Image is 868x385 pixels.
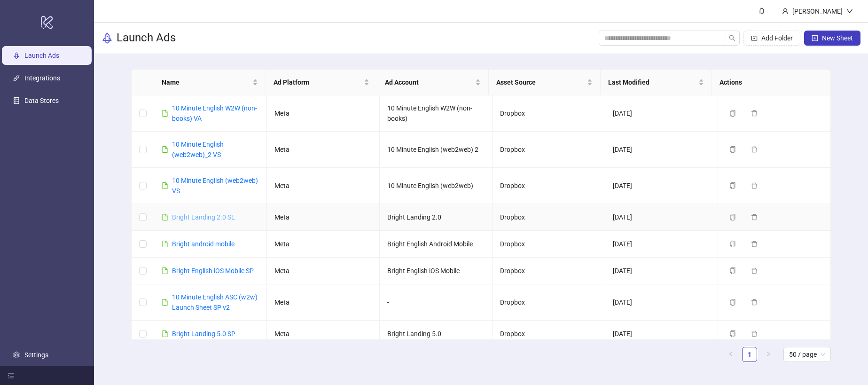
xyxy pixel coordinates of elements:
[24,74,60,82] a: Integrations
[605,258,718,284] td: [DATE]
[712,70,823,95] th: Actions
[380,204,493,231] td: Bright Landing 2.0
[751,110,758,117] span: delete
[605,95,718,132] td: [DATE]
[24,52,59,59] a: Launch Ads
[493,204,605,231] td: Dropbox
[162,77,250,87] span: Name
[162,146,168,153] span: file
[162,110,168,117] span: file
[162,182,168,189] span: file
[380,231,493,258] td: Bright English Android Mobile
[804,31,860,46] button: New Sheet
[493,132,605,168] td: Dropbox
[605,204,718,231] td: [DATE]
[380,258,493,284] td: Bright English iOS Mobile
[380,132,493,168] td: 10 Minute English (web2web) 2
[380,284,493,321] td: -
[605,284,718,321] td: [DATE]
[723,347,738,362] li: Previous Page
[751,146,758,153] span: delete
[267,321,380,347] td: Meta
[266,70,377,95] th: Ad Platform
[723,347,738,362] button: left
[162,214,168,220] span: file
[493,258,605,284] td: Dropbox
[751,241,758,247] span: delete
[608,77,696,87] span: Last Modified
[172,213,235,221] a: Bright Landing 2.0 SE
[489,70,600,95] th: Asset Source
[380,321,493,347] td: Bright Landing 5.0
[172,267,254,275] a: Bright English iOS Mobile SP
[267,284,380,321] td: Meta
[102,32,113,44] span: rocket
[789,347,825,361] span: 50 / page
[729,146,736,153] span: copy
[380,95,493,132] td: 10 Minute English W2W (non-books)
[812,35,818,41] span: plus-square
[267,204,380,231] td: Meta
[172,240,235,248] a: Bright android mobile
[267,132,380,168] td: Meta
[172,177,258,195] a: 10 Minute English (web2web) VS
[601,70,712,95] th: Last Modified
[729,267,736,274] span: copy
[8,372,14,379] span: menu-fold
[24,351,48,359] a: Settings
[789,6,846,16] div: [PERSON_NAME]
[743,347,757,361] a: 1
[729,241,736,247] span: copy
[380,168,493,204] td: 10 Minute English (web2web)
[162,241,168,247] span: file
[729,35,735,41] span: search
[766,351,771,357] span: right
[822,34,853,42] span: New Sheet
[761,34,793,42] span: Add Folder
[274,77,362,87] span: Ad Platform
[751,267,758,274] span: delete
[117,31,176,46] h3: Launch Ads
[751,330,758,337] span: delete
[172,330,235,338] a: Bright Landing 5.0 SP
[24,97,59,104] a: Data Stores
[751,299,758,306] span: delete
[267,95,380,132] td: Meta
[761,347,776,362] button: right
[846,8,853,15] span: down
[782,8,789,15] span: user
[605,321,718,347] td: [DATE]
[728,351,734,357] span: left
[162,267,168,274] span: file
[729,330,736,337] span: copy
[751,182,758,189] span: delete
[172,141,224,158] a: 10 Minute English (web2web)_2 VS
[154,70,266,95] th: Name
[162,299,168,306] span: file
[172,293,258,311] a: 10 Minute English ASC (w2w) Launch Sheet SP v2
[751,35,758,41] span: folder-add
[759,8,765,14] span: bell
[605,132,718,168] td: [DATE]
[267,258,380,284] td: Meta
[729,299,736,306] span: copy
[377,70,489,95] th: Ad Account
[172,104,257,122] a: 10 Minute English W2W (non-books) VA
[162,330,168,337] span: file
[493,321,605,347] td: Dropbox
[743,31,800,46] button: Add Folder
[496,77,585,87] span: Asset Source
[385,77,473,87] span: Ad Account
[783,347,831,362] div: Page Size
[751,214,758,220] span: delete
[267,231,380,258] td: Meta
[729,110,736,117] span: copy
[493,284,605,321] td: Dropbox
[493,231,605,258] td: Dropbox
[605,231,718,258] td: [DATE]
[493,168,605,204] td: Dropbox
[742,347,757,362] li: 1
[729,182,736,189] span: copy
[493,95,605,132] td: Dropbox
[729,214,736,220] span: copy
